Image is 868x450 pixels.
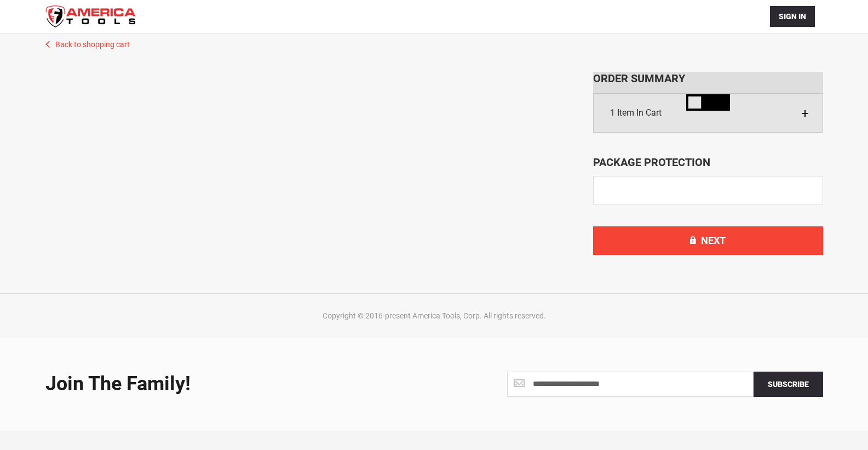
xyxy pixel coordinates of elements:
[43,310,826,321] div: Copyright © 2016-present America Tools, Corp. All rights reserved.
[754,372,823,397] button: Subscribe
[45,5,136,27] img: America Tools
[593,226,823,255] button: Next
[779,12,806,21] span: Sign In
[35,33,834,50] a: Back to shopping cart
[45,5,136,27] a: store logo
[701,235,726,246] span: Next
[45,373,426,395] div: Join the Family!
[686,94,730,111] img: Loading...
[593,155,823,170] div: Package Protection
[768,380,809,389] span: Subscribe
[770,6,815,27] button: Sign In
